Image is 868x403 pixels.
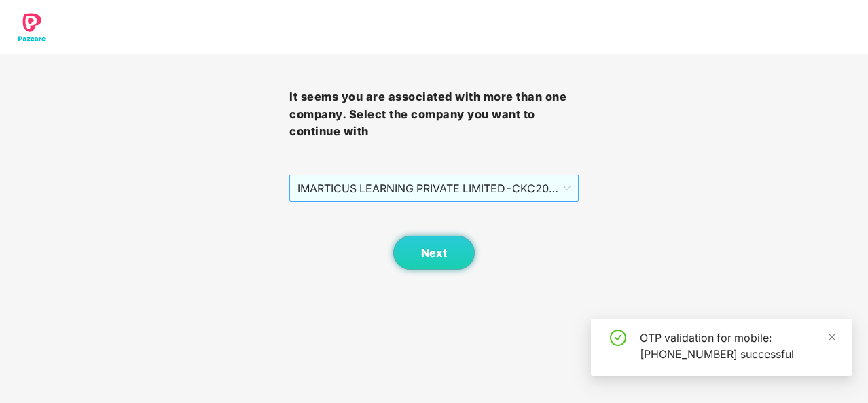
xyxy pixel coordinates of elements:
[827,332,837,342] span: close
[297,175,571,201] span: IMARTICUS LEARNING PRIVATE LIMITED - CKC2047 - EMPLOYEE
[393,236,475,270] button: Next
[610,330,626,346] span: check-circle
[421,247,447,260] span: Next
[640,330,835,362] div: OTP validation for mobile: [PHONE_NUMBER] successful
[289,88,579,141] h3: It seems you are associated with more than one company. Select the company you want to continue with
